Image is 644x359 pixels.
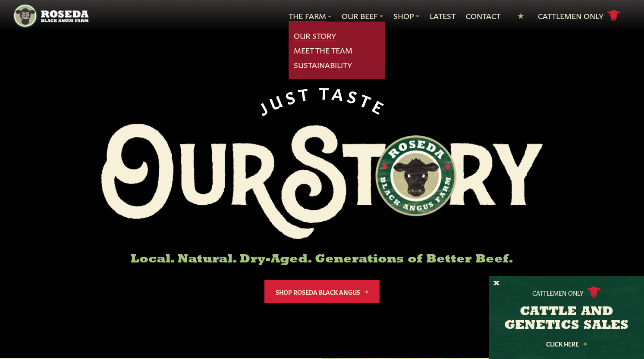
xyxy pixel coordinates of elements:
[101,124,543,239] img: Roseda Black Aangus Farm
[283,85,299,105] span: S
[13,3,88,28] img: https://roseda.com/wp-content/uploads/2021/05/roseda-25-header.png
[254,83,391,117] div: JUST TASTE
[331,83,348,102] span: A
[528,341,605,347] a: Click Here
[254,96,272,117] span: J
[358,90,377,111] span: T
[289,10,331,22] a: The Farm
[294,45,352,56] a: Meet The Team
[499,305,633,333] h3: CATTLE AND GENETICS SALES
[532,288,584,297] p: Cattlemen Only
[430,10,456,22] a: Latest
[538,8,621,23] a: Cattlemen Only
[266,89,287,111] span: U
[493,279,499,288] button: X
[319,83,333,100] span: T
[297,83,313,102] span: T
[294,59,352,71] a: Sustainability
[342,10,383,22] a: Our Beef
[346,86,362,106] span: S
[466,10,500,22] a: Contact
[294,30,336,41] a: Our Story
[264,280,380,303] a: Shop Roseda Black Angus
[587,287,601,298] img: cattle-icon.svg
[101,253,543,266] h6: Local. Natural. Dry-Aged. Generations of Better Beef.
[393,10,419,22] a: Shop
[370,96,390,117] span: E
